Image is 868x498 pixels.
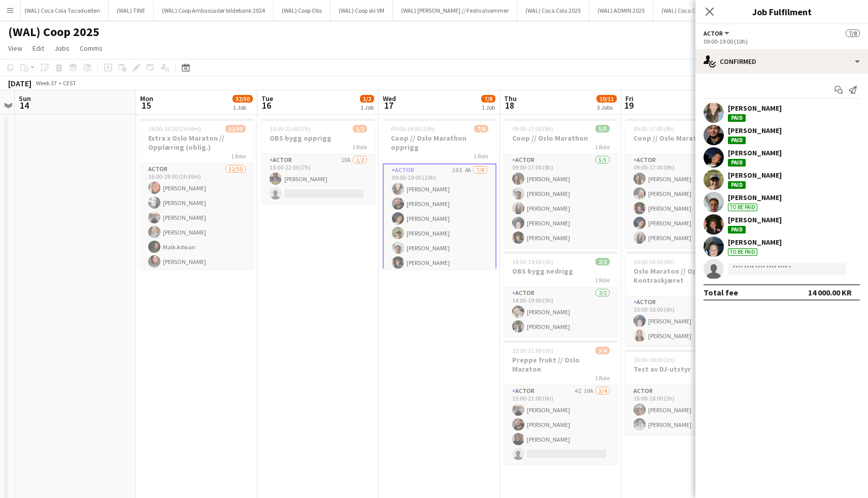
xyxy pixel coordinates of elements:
[383,163,496,303] app-card-role: Actor10I4A7/809:00-19:00 (10h)[PERSON_NAME][PERSON_NAME][PERSON_NAME][PERSON_NAME][PERSON_NAME][P...
[360,104,374,111] div: 1 Job
[728,126,782,135] div: [PERSON_NAME]
[504,385,618,464] app-card-role: Actor4I10A3/415:00-21:00 (6h)[PERSON_NAME][PERSON_NAME][PERSON_NAME]
[16,1,109,20] button: (WAL) Coca Cola Tacoduellen
[704,287,738,297] div: Total fee
[504,119,618,248] div: 09:00-17:00 (8h)5/5Coop // Oslo Marathon1 RoleActor5/509:00-17:00 (8h)[PERSON_NAME][PERSON_NAME][...
[352,143,367,151] span: 1 Role
[704,29,731,37] button: Actor
[330,1,393,20] button: (WAL) Coop ski VM
[624,99,633,111] span: 19
[8,44,22,53] span: View
[140,119,254,269] app-job-card: 16:00-18:30 (2h30m)32/50Extra x Oslo Maraton // Opplæring (oblig.)1 RoleActor32/5016:00-18:30 (2h...
[512,258,553,265] span: 14:00-19:00 (5h)
[19,94,31,103] span: Sun
[633,125,675,132] span: 09:00-17:00 (8h)
[846,29,860,37] span: 7/8
[4,42,26,55] a: View
[625,119,739,248] app-job-card: 09:00-17:00 (8h)5/5Coop // Oslo Marathon1 RoleActor5/509:00-17:00 (8h)[PERSON_NAME][PERSON_NAME][...
[383,134,496,152] h3: Coop // Oslo Marathon opprigg
[633,258,675,265] span: 10:00-16:00 (6h)
[595,258,610,265] span: 2/2
[625,385,739,435] app-card-role: Actor2/216:00-18:00 (2h)[PERSON_NAME][PERSON_NAME]
[381,99,396,111] span: 17
[728,171,782,180] div: [PERSON_NAME]
[704,38,860,45] div: 09:00-19:00 (10h)
[595,276,610,284] span: 1 Role
[233,104,252,111] div: 1 Job
[625,267,739,285] h3: Oslo Maraton // Opprigg Kontraskjæret
[260,99,273,111] span: 16
[517,1,589,20] button: (WAL) Coca Cola 2025
[274,1,330,20] button: (WAL) Coop Obs
[504,252,618,337] app-job-card: 14:00-19:00 (5h)2/2OBS bygg nedrigg1 RoleActor2/214:00-19:00 (5h)[PERSON_NAME][PERSON_NAME]
[728,159,746,167] div: Paid
[728,104,782,113] div: [PERSON_NAME]
[728,137,746,144] div: Paid
[625,350,739,435] app-job-card: 16:00-18:00 (2h)2/2Test av DJ-utstyr1 RoleActor2/216:00-18:00 (2h)[PERSON_NAME][PERSON_NAME]
[728,215,782,224] div: [PERSON_NAME]
[504,287,618,337] app-card-role: Actor2/214:00-19:00 (5h)[PERSON_NAME][PERSON_NAME]
[625,94,633,103] span: Fri
[597,104,616,111] div: 3 Jobs
[653,1,725,20] button: (WAL) Coca Cola 2023
[695,5,868,18] h3: Job Fulfilment
[595,347,610,354] span: 3/4
[261,154,375,204] app-card-role: Actor10A1/215:00-22:00 (7h)[PERSON_NAME]
[393,1,517,20] button: (WAL) [PERSON_NAME] // Festivalsommer
[80,44,103,53] span: Comms
[503,99,517,111] span: 18
[695,49,868,74] div: Confirmed
[595,125,610,132] span: 5/5
[231,152,246,160] span: 1 Role
[154,1,274,20] button: (WAL) Coop Ambassadør bildebank 2024
[504,267,618,276] h3: OBS bygg nedrigg
[391,125,435,132] span: 09:00-19:00 (10h)
[50,42,74,55] a: Jobs
[625,296,739,346] app-card-role: Actor2/210:00-16:00 (6h)[PERSON_NAME][PERSON_NAME]
[232,95,253,103] span: 32/50
[109,1,154,20] button: (WAL) TINE
[140,134,254,152] h3: Extra x Oslo Maraton // Opplæring (oblig.)
[728,148,782,157] div: [PERSON_NAME]
[512,125,553,132] span: 09:00-17:00 (8h)
[140,94,153,103] span: Mon
[17,99,31,111] span: 14
[270,125,311,132] span: 15:00-22:00 (7h)
[54,44,70,53] span: Jobs
[728,248,757,256] div: To be paid
[8,24,99,40] h1: (WAL) Coop 2025
[360,95,374,103] span: 1/2
[28,42,48,55] a: Edit
[261,94,273,103] span: Tue
[383,94,396,103] span: Wed
[504,355,618,374] h3: Preppe frukt // Oslo Maraton
[261,119,375,204] app-job-card: 15:00-22:00 (7h)1/2OBS bygg opprigg1 RoleActor10A1/215:00-22:00 (7h)[PERSON_NAME]
[225,125,246,132] span: 32/50
[728,226,746,234] div: Paid
[625,252,739,346] app-job-card: 10:00-16:00 (6h)2/2Oslo Maraton // Opprigg Kontraskjæret1 RoleActor2/210:00-16:00 (6h)[PERSON_NAM...
[148,125,201,132] span: 16:00-18:30 (2h30m)
[704,29,723,37] span: Actor
[504,94,517,103] span: Thu
[353,125,367,132] span: 1/2
[728,114,746,122] div: Paid
[32,44,44,53] span: Edit
[34,79,59,87] span: Week 37
[481,95,495,103] span: 7/8
[474,152,488,160] span: 1 Role
[595,143,610,151] span: 1 Role
[595,374,610,382] span: 1 Role
[728,204,757,211] div: To be paid
[383,119,496,269] app-job-card: 09:00-19:00 (10h)7/8Coop // Oslo Marathon opprigg1 RoleActor10I4A7/809:00-19:00 (10h)[PERSON_NAME...
[504,134,618,143] h3: Coop // Oslo Marathon
[808,287,852,297] div: 14 000.00 KR
[504,341,618,464] div: 15:00-21:00 (6h)3/4Preppe frukt // Oslo Maraton1 RoleActor4I10A3/415:00-21:00 (6h)[PERSON_NAME][P...
[474,125,488,132] span: 7/8
[76,42,107,55] a: Comms
[625,134,739,143] h3: Coop // Oslo Marathon
[482,104,495,111] div: 1 Job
